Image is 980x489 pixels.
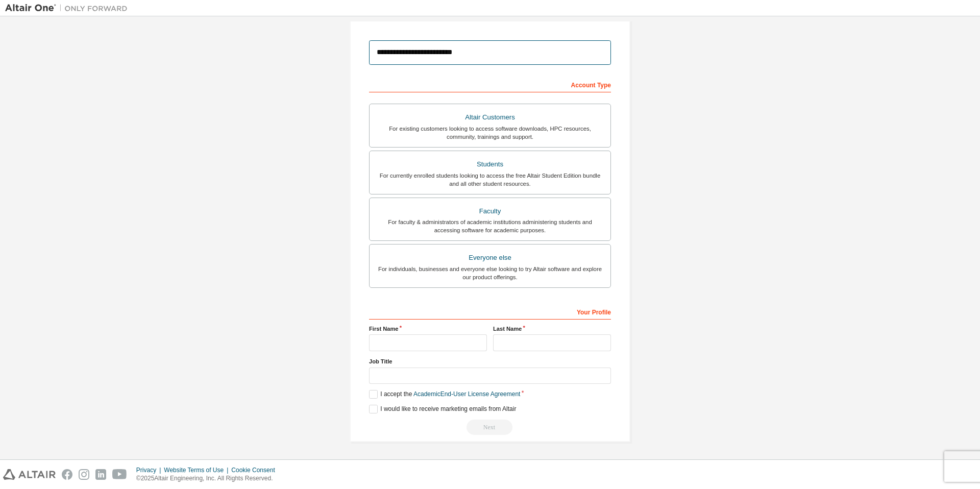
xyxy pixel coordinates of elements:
div: Faculty [376,204,604,218]
div: Your Profile [369,303,611,320]
div: Privacy [136,466,164,474]
img: facebook.svg [62,469,72,480]
p: © 2025 Altair Engineering, Inc. All Rights Reserved. [136,474,281,483]
div: For individuals, businesses and everyone else looking to try Altair software and explore our prod... [376,265,604,281]
div: Students [376,157,604,172]
div: For faculty & administrators of academic institutions administering students and accessing softwa... [376,218,604,234]
div: Everyone else [376,251,604,265]
a: Academic End-User License Agreement [413,390,520,398]
label: I would like to receive marketing emails from Altair [369,405,516,413]
div: For currently enrolled students looking to access the free Altair Student Edition bundle and all ... [376,172,604,188]
img: youtube.svg [112,469,127,480]
div: Cookie Consent [231,466,281,474]
img: altair_logo.svg [3,469,56,480]
label: I accept the [369,390,520,399]
label: Job Title [369,357,611,365]
div: Account Type [369,76,611,92]
img: linkedin.svg [95,469,106,480]
div: For existing customers looking to access software downloads, HPC resources, community, trainings ... [376,125,604,141]
div: Website Terms of Use [164,466,231,474]
label: First Name [369,325,487,333]
div: Altair Customers [376,110,604,125]
label: Last Name [493,325,611,333]
div: Read and acccept EULA to continue [369,420,611,435]
img: Altair One [5,3,133,13]
img: instagram.svg [79,469,89,480]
